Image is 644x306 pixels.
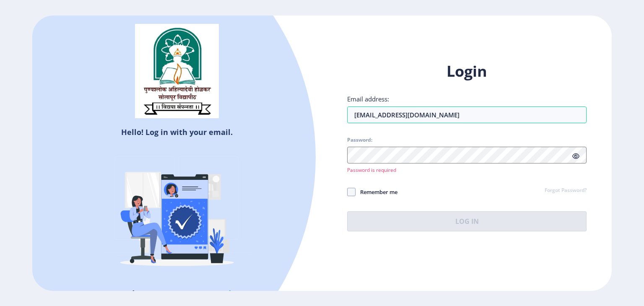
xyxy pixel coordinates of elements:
img: Verified-rafiki.svg [104,140,250,287]
label: Email address: [347,95,389,103]
img: sulogo.png [135,24,219,119]
h5: Don't have an account? [39,287,316,301]
label: Password: [347,137,372,143]
span: Remember me [356,187,397,197]
a: Register [212,288,250,300]
a: Forgot Password? [545,187,587,194]
h1: Login [347,61,587,81]
input: Email address [347,106,587,123]
span: Password is required [347,166,396,174]
button: Log In [347,211,587,231]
